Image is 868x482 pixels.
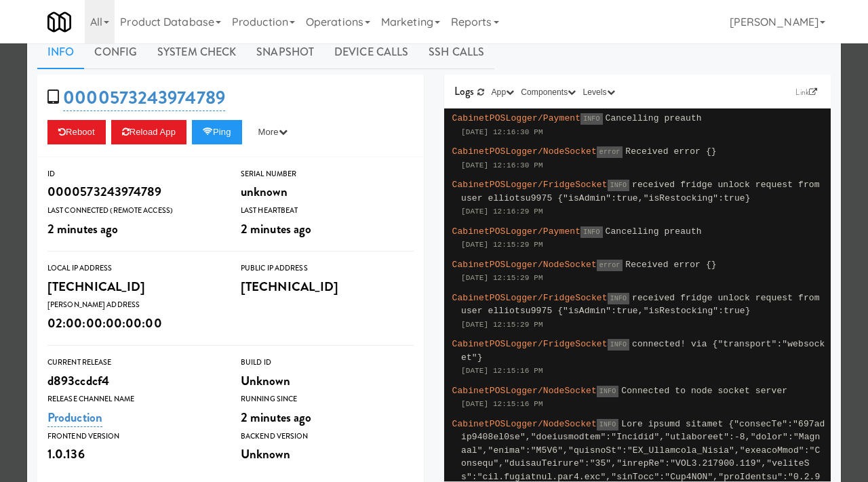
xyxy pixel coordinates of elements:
[84,35,147,69] a: Config
[241,167,414,181] div: Serial Number
[597,386,618,397] span: INFO
[241,180,414,203] div: unknown
[47,430,220,443] div: Frontend Version
[625,260,716,270] span: Received error {}
[461,293,820,317] span: received fridge unlock request from user elliotsu9975 {"isAdmin":true,"isRestocking":true}
[461,367,543,375] span: [DATE] 12:15:16 PM
[47,204,220,218] div: Last Connected (Remote Access)
[47,408,102,427] a: Production
[580,226,602,238] span: INFO
[625,146,716,157] span: Received error {}
[452,146,597,157] span: CabinetPOSLogger/NodeSocket
[461,128,543,136] span: [DATE] 12:16:30 PM
[452,180,608,190] span: CabinetPOSLogger/FridgeSocket
[606,226,702,237] span: Cancelling preauth
[47,180,220,203] div: 0000573243974789
[792,85,821,99] a: Link
[246,35,324,69] a: Snapshot
[606,113,702,123] span: Cancelling preauth
[47,312,220,335] div: 02:00:00:00:00:00
[47,167,220,181] div: ID
[461,400,543,408] span: [DATE] 12:15:16 PM
[454,83,474,99] span: Logs
[452,113,581,123] span: CabinetPOSLogger/Payment
[47,10,71,34] img: Micromart
[608,180,629,191] span: INFO
[452,293,608,303] span: CabinetPOSLogger/FridgeSocket
[452,226,581,237] span: CabinetPOSLogger/Payment
[461,274,543,282] span: [DATE] 12:15:29 PM
[37,35,84,69] a: Info
[47,262,220,275] div: Local IP Address
[608,293,629,304] span: INFO
[461,321,543,329] span: [DATE] 12:15:29 PM
[324,35,418,69] a: Device Calls
[111,120,186,144] button: Reload App
[47,220,118,238] span: 2 minutes ago
[241,262,414,275] div: Public IP Address
[47,443,220,466] div: 1.0.136
[241,356,414,369] div: Build Id
[579,85,618,99] button: Levels
[47,393,220,406] div: Release Channel Name
[47,369,220,393] div: d893ccdcf4
[241,369,414,393] div: Unknown
[241,443,414,466] div: Unknown
[461,180,820,203] span: received fridge unlock request from user elliotsu9975 {"isAdmin":true,"isRestocking":true}
[597,419,618,430] span: INFO
[418,35,494,69] a: SSH Calls
[452,339,608,349] span: CabinetPOSLogger/FridgeSocket
[452,386,597,396] span: CabinetPOSLogger/NodeSocket
[241,408,311,426] span: 2 minutes ago
[241,204,414,218] div: Last Heartbeat
[47,275,220,298] div: [TECHNICAL_ID]
[47,120,106,144] button: Reboot
[452,260,597,270] span: CabinetPOSLogger/NodeSocket
[517,85,579,99] button: Components
[621,386,787,396] span: Connected to node socket server
[461,339,825,363] span: connected! via {"transport":"websocket"}
[241,430,414,443] div: Backend Version
[452,419,597,429] span: CabinetPOSLogger/NodeSocket
[580,113,602,125] span: INFO
[248,120,298,144] button: More
[241,220,311,238] span: 2 minutes ago
[63,85,225,111] a: 0000573243974789
[147,35,246,69] a: System Check
[47,356,220,369] div: Current Release
[192,120,242,144] button: Ping
[488,85,518,99] button: App
[241,393,414,406] div: Running Since
[461,207,543,216] span: [DATE] 12:16:29 PM
[47,298,220,312] div: [PERSON_NAME] Address
[608,339,629,350] span: INFO
[597,260,623,271] span: error
[461,161,543,169] span: [DATE] 12:16:30 PM
[461,241,543,249] span: [DATE] 12:15:29 PM
[241,275,414,298] div: [TECHNICAL_ID]
[597,146,623,158] span: error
